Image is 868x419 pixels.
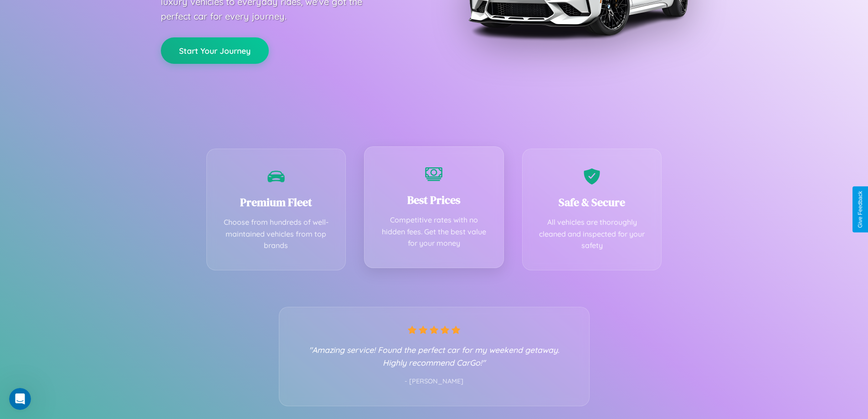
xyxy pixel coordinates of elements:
p: Competitive rates with no hidden fees. Get the best value for your money [378,214,490,249]
p: - [PERSON_NAME] [298,376,571,388]
p: All vehicles are thoroughly cleaned and inspected for your safety [536,217,648,252]
button: Start Your Journey [161,37,269,64]
p: Choose from hundreds of well-maintained vehicles from top brands [221,217,332,252]
h3: Best Prices [378,192,490,207]
h3: Premium Fleet [221,195,332,210]
div: Give Feedback [857,191,863,228]
p: "Amazing service! Found the perfect car for my weekend getaway. Highly recommend CarGo!" [298,343,571,369]
h3: Safe & Secure [536,195,648,210]
iframe: Intercom live chat [9,388,31,410]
